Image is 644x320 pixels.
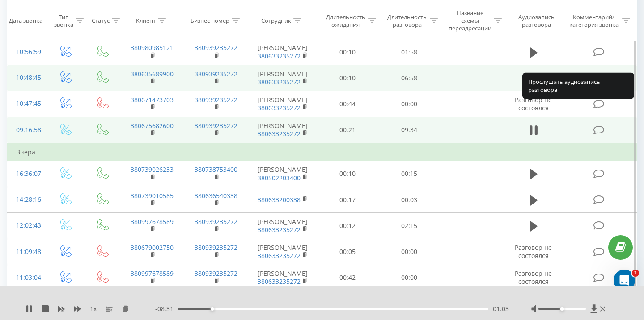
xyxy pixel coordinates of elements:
div: Длительность ожидания [325,13,366,28]
div: 10:48:45 [16,69,38,87]
td: [PERSON_NAME] [248,91,317,117]
a: 380633200338 [258,195,301,204]
a: 380738753400 [195,165,237,174]
span: 1 x [90,304,97,313]
td: 00:12 [317,213,379,239]
a: 380633235272 [258,225,301,234]
a: 380939235272 [195,217,237,226]
a: 380980985121 [131,43,174,52]
span: 01:03 [493,304,509,313]
div: Комментарий/категория звонка [568,13,620,28]
a: 380633235272 [258,78,301,86]
td: [PERSON_NAME] [248,213,317,239]
a: 380671473703 [131,96,174,104]
td: [PERSON_NAME] [248,65,317,91]
a: 380675682600 [131,121,174,130]
a: 380633235272 [258,277,301,286]
div: Бизнес номер [191,17,229,25]
td: 06:58 [378,65,440,91]
div: 16:36:07 [16,165,38,183]
a: 380939235272 [195,70,237,78]
td: 00:10 [317,39,379,65]
a: 380939235272 [195,243,237,252]
span: Разговор не состоялся [515,243,552,260]
div: Длительность разговора [386,13,428,28]
td: Вчера [7,143,637,161]
td: [PERSON_NAME] [248,239,317,265]
div: 09:16:58 [16,121,38,139]
div: 12:02:43 [16,217,38,234]
a: 380997678589 [131,217,174,226]
a: 380633235272 [258,129,301,138]
td: 01:58 [378,39,440,65]
a: 380502203400 [258,174,301,182]
a: 380633235272 [258,104,301,112]
td: [PERSON_NAME] [248,39,317,65]
a: 380633235272 [258,251,301,260]
div: Дата звонка [9,17,42,25]
div: 14:28:16 [16,191,38,208]
td: 00:00 [378,239,440,265]
div: Accessibility label [560,307,564,311]
div: Клиент [136,17,156,25]
td: 00:21 [317,117,379,143]
td: 00:42 [317,265,379,291]
span: 1 [632,270,639,277]
div: Сотрудник [261,17,291,25]
a: 380635689900 [131,70,174,78]
div: Аудиозапись разговора [512,13,561,28]
iframe: Intercom live chat [614,270,635,291]
div: Прослушать аудиозапись разговора [522,72,634,99]
td: 00:15 [378,161,440,187]
div: 10:47:45 [16,95,38,112]
td: 00:03 [378,187,440,213]
td: 00:05 [317,239,379,265]
a: 380636540338 [195,191,237,200]
span: Разговор не состоялся [515,269,552,286]
div: Название схемы переадресации [448,9,491,32]
div: 10:56:59 [16,43,38,61]
td: 02:15 [378,213,440,239]
a: 380997678589 [131,269,174,278]
td: 09:34 [378,117,440,143]
a: 380739010585 [131,191,174,200]
div: Accessibility label [211,307,214,311]
a: 380679002750 [131,243,174,252]
td: [PERSON_NAME] [248,265,317,291]
div: Статус [92,17,110,25]
td: 00:00 [378,265,440,291]
td: 00:00 [378,91,440,117]
td: [PERSON_NAME] [248,117,317,143]
a: 380939235272 [195,121,237,130]
td: 00:44 [317,91,379,117]
a: 380939235272 [195,43,237,52]
td: 00:10 [317,65,379,91]
div: 11:09:48 [16,243,38,261]
span: - 08:31 [155,304,178,313]
a: 380939235272 [195,96,237,104]
td: [PERSON_NAME] [248,161,317,187]
td: 00:10 [317,161,379,187]
div: 11:03:04 [16,269,38,287]
span: Разговор не состоялся [515,96,552,112]
a: 380633235272 [258,52,301,60]
div: Тип звонка [54,13,73,28]
a: 380739026233 [131,165,174,174]
a: 380939235272 [195,269,237,278]
td: 00:17 [317,187,379,213]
